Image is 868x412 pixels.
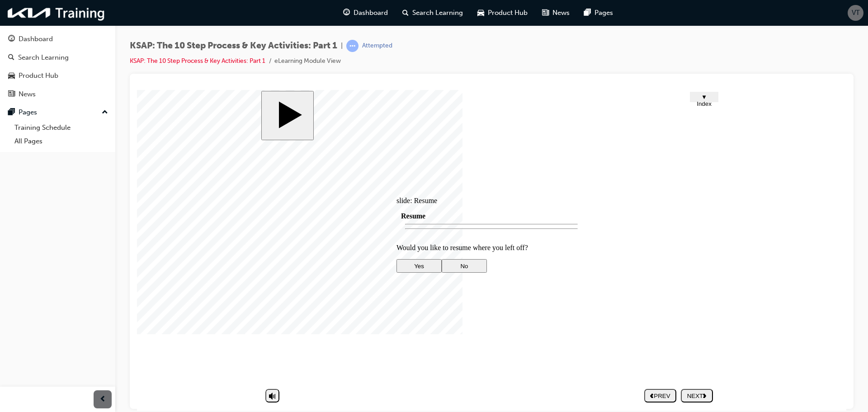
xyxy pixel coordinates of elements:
a: pages-iconPages [577,4,620,22]
span: Product Hub [488,8,528,18]
a: News [4,86,112,103]
a: guage-iconDashboard [336,4,395,22]
div: Dashboard [19,34,53,44]
span: news-icon [8,90,15,99]
a: Dashboard [4,31,112,47]
span: search-icon [8,54,14,62]
a: search-iconSearch Learning [395,4,470,22]
span: prev-icon [99,394,106,405]
span: news-icon [542,7,549,19]
li: eLearning Module View [274,56,341,66]
span: learningRecordVerb_ATTEMPT-icon [346,40,359,52]
span: Resume [264,122,288,130]
a: Training Schedule [11,121,112,135]
button: No [305,169,350,183]
div: Attempted [362,42,392,50]
span: car-icon [8,72,15,80]
div: slide: Resume [259,107,449,115]
button: VT [848,5,863,21]
span: pages-icon [8,109,15,117]
span: Search Learning [412,8,463,18]
button: Yes [259,169,305,183]
a: KSAP: The 10 Step Process & Key Activities: Part 1 [130,57,265,65]
div: Product Hub [19,71,58,81]
button: Pages [4,104,112,121]
span: | [341,41,343,51]
a: Product Hub [4,67,112,84]
div: Pages [19,107,37,118]
a: car-iconProduct Hub [470,4,535,22]
span: pages-icon [584,7,591,19]
span: KSAP: The 10 Step Process & Key Activities: Part 1 [130,41,337,51]
span: News [552,8,570,18]
span: search-icon [402,7,409,19]
button: DashboardSearch LearningProduct HubNews [4,29,112,104]
span: guage-icon [8,35,15,43]
span: guage-icon [343,7,350,19]
span: up-icon [102,107,108,118]
p: Would you like to resume where you left off? [259,154,449,162]
span: car-icon [477,7,484,19]
span: Dashboard [354,8,388,18]
span: VT [852,8,860,18]
span: Pages [594,8,613,18]
div: Search Learning [18,52,69,63]
a: news-iconNews [535,4,577,22]
img: kia-training [5,4,108,22]
div: News [19,89,36,99]
a: All Pages [11,134,112,148]
a: Search Learning [4,49,112,66]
